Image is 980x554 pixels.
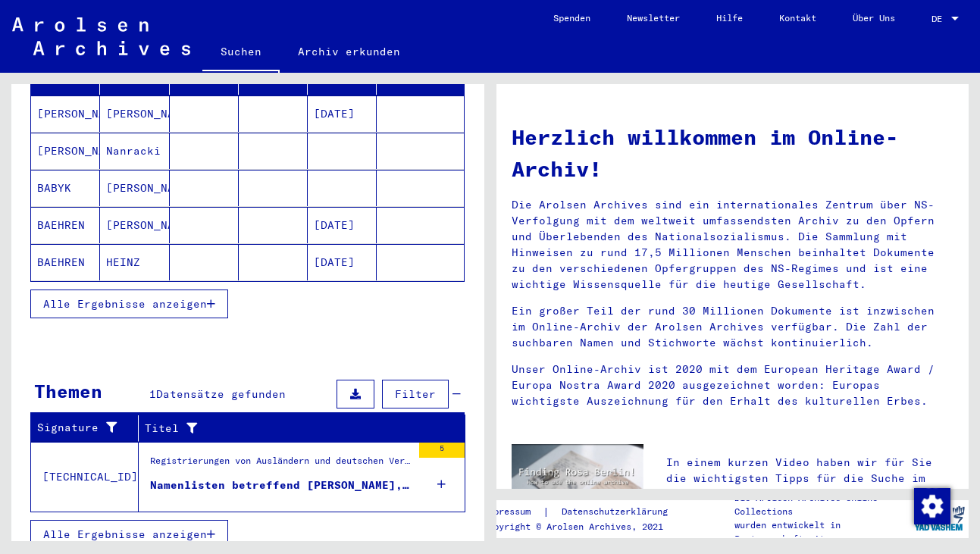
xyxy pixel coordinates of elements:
[512,362,954,409] p: Unser Online-Archiv ist 2020 mit dem European Heritage Award / Europa Nostra Award 2020 ausgezeic...
[483,504,543,520] a: Impressum
[31,95,100,132] mat-cell: [PERSON_NAME]
[31,133,100,169] mat-cell: [PERSON_NAME]
[483,504,686,520] div: |
[43,527,207,541] span: Alle Ergebnisse anzeigen
[149,387,156,401] span: 1
[100,133,169,169] mat-cell: Nanracki
[31,170,100,206] mat-cell: BABYK
[483,520,686,534] p: Copyright © Arolsen Archives, 2021
[382,380,449,408] button: Filter
[12,17,190,55] img: Arolsen_neg.svg
[37,420,119,436] div: Signature
[308,95,377,132] mat-cell: [DATE]
[100,244,169,280] mat-cell: HEINZ
[914,488,950,524] img: Zustimmung ändern
[34,377,102,405] div: Themen
[512,121,954,185] h1: Herzlich willkommen im Online-Archiv!
[395,387,436,401] span: Filter
[100,170,169,206] mat-cell: [PERSON_NAME]
[31,442,139,512] td: [TECHNICAL_ID]
[100,207,169,243] mat-cell: [PERSON_NAME]
[512,197,954,293] p: Die Arolsen Archives sind ein internationales Zentrum über NS-Verfolgung mit dem weltweit umfasse...
[100,95,169,132] mat-cell: [PERSON_NAME]
[280,33,418,70] a: Archiv erkunden
[145,421,427,437] div: Titel
[31,207,100,243] mat-cell: BAEHREN
[419,443,465,458] div: 5
[931,14,948,24] span: DE
[30,520,228,549] button: Alle Ergebnisse anzeigen
[734,518,910,546] p: wurden entwickelt in Partnerschaft mit
[43,297,207,311] span: Alle Ergebnisse anzeigen
[308,244,377,280] mat-cell: [DATE]
[308,207,377,243] mat-cell: [DATE]
[37,416,138,440] div: Signature
[150,454,412,475] div: Registrierungen von Ausländern und deutschen Verfolgten durch öffentliche Einrichtungen, Versiche...
[31,244,100,280] mat-cell: BAEHREN
[202,33,280,73] a: Suchen
[734,491,910,518] p: Die Arolsen Archives Online-Collections
[911,499,968,537] img: yv_logo.png
[145,416,446,440] div: Titel
[30,290,228,318] button: Alle Ergebnisse anzeigen
[512,303,954,351] p: Ein großer Teil der rund 30 Millionen Dokumente ist inzwischen im Online-Archiv der Arolsen Archi...
[150,477,412,493] div: Namenlisten betreffend [PERSON_NAME], die während des Krieges in den Gemeinden [GEOGRAPHIC_DATA] ...
[666,455,953,502] p: In einem kurzen Video haben wir für Sie die wichtigsten Tipps für die Suche im Online-Archiv zusa...
[512,444,644,516] img: video.jpg
[156,387,286,401] span: Datensätze gefunden
[549,504,686,520] a: Datenschutzerklärung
